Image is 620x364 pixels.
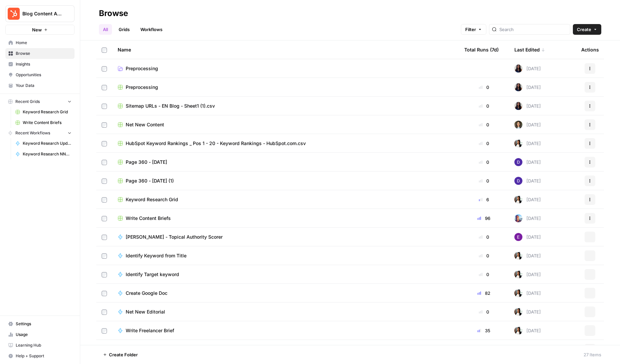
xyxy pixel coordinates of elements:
img: 2lxmex1b25e6z9c9ikx19pg4vxoo [514,121,522,129]
span: Write Content Briefs [23,120,72,126]
img: f1wtp19cau5zvq4fr3rim76fhcle [514,214,522,222]
span: Net New Editorial [126,309,165,315]
a: Write Content Briefs [12,117,75,128]
a: Keyword Research Grid [12,107,75,117]
a: Preprocessing [118,65,454,72]
span: Identify Target keyword [126,271,179,278]
div: [DATE] [514,308,541,316]
a: Sitemap URLs - EN Blog - Sheet1 (1).csv [118,103,454,109]
div: 0 [464,271,504,278]
img: Blog Content Action Plan Logo [8,8,20,20]
a: Your Data [5,80,75,91]
span: Create [577,26,591,33]
a: HubSpot Keyword Rankings _ Pos 1 - 20 - Keyword Rankings - HubSpot.com.csv [118,140,454,147]
img: rox323kbkgutb4wcij4krxobkpon [514,102,522,110]
img: 6clbhjv5t98vtpq4yyt91utag0vy [514,177,522,185]
a: Workflows [136,24,166,35]
span: [PERSON_NAME] - Topical Authority Scorer [126,234,223,240]
a: Preprocessing [118,84,454,91]
img: tb834r7wcu795hwbtepf06oxpmnl [514,233,522,241]
button: Help + Support [5,351,75,361]
button: Create Folder [99,349,142,360]
span: Create Google Doc [126,290,167,296]
div: 6 [464,196,504,203]
div: [DATE] [514,196,541,204]
div: [DATE] [514,102,541,110]
a: [PERSON_NAME] - Topical Authority Scorer [118,234,454,240]
img: xqjo96fmx1yk2e67jao8cdkou4un [514,139,522,147]
span: Browse [16,50,72,56]
span: Insights [16,61,72,67]
div: [DATE] [514,327,541,335]
div: [DATE] [514,289,541,297]
button: Workspace: Blog Content Action Plan [5,5,75,22]
a: Learning Hub [5,340,75,351]
a: Settings [5,319,75,329]
span: Sitemap URLs - EN Blog - Sheet1 (1).csv [126,103,215,109]
button: Filter [461,24,486,35]
div: [DATE] [514,139,541,147]
span: Help + Support [16,353,72,359]
div: [DATE] [514,270,541,278]
div: Last Edited [514,40,545,59]
span: Learning Hub [16,342,72,348]
img: xqjo96fmx1yk2e67jao8cdkou4un [514,327,522,335]
div: 35 [464,327,504,334]
span: Filter [465,26,476,33]
img: xqjo96fmx1yk2e67jao8cdkou4un [514,308,522,316]
span: Keyword Research Update [23,140,72,146]
img: rox323kbkgutb4wcij4krxobkpon [514,65,522,73]
div: Total Runs (7d) [464,40,499,59]
input: Search [499,26,567,33]
a: Keyword Research NNP - Single keyword test [12,149,75,159]
div: Browse [99,8,128,19]
span: Net New Content [126,121,164,128]
div: 0 [464,234,504,240]
a: Insights [5,59,75,70]
div: 96 [464,215,504,222]
a: Identify Target keyword [118,271,454,278]
img: xqjo96fmx1yk2e67jao8cdkou4un [514,252,522,260]
div: 27 Items [584,351,601,358]
div: [DATE] [514,233,541,241]
a: Page 360 - [DATE] (1) [118,177,454,184]
div: 0 [464,121,504,128]
div: 0 [464,84,504,91]
span: Preprocessing [126,65,158,72]
a: Keyword Research Update [12,138,75,149]
div: [DATE] [514,177,541,185]
a: Create Google Doc [118,290,454,296]
a: Opportunities [5,70,75,80]
a: Keyword Research Grid [118,196,454,203]
span: Page 360 - [DATE] [126,159,167,165]
span: Write Content Briefs [126,215,171,222]
span: Home [16,40,72,46]
span: Identify Keyword from Title [126,252,187,259]
span: HubSpot Keyword Rankings _ Pos 1 - 20 - Keyword Rankings - HubSpot.com.csv [126,140,306,147]
div: 0 [464,159,504,165]
a: Net New Content [118,121,454,128]
a: Browse [5,48,75,59]
img: xqjo96fmx1yk2e67jao8cdkou4un [514,270,522,278]
span: Write Freelancer Brief [126,327,174,334]
a: Grids [115,24,134,35]
button: Recent Workflows [5,128,75,138]
a: Net New Editorial [118,309,454,315]
div: 82 [464,290,504,296]
div: [DATE] [514,158,541,166]
img: xqjo96fmx1yk2e67jao8cdkou4un [514,289,522,297]
img: rox323kbkgutb4wcij4krxobkpon [514,83,522,91]
span: Keyword Research Grid [126,196,178,203]
div: 0 [464,252,504,259]
button: New [5,25,75,35]
div: 0 [464,140,504,147]
a: Write Content Briefs [118,215,454,222]
button: Recent Grids [5,97,75,107]
div: [DATE] [514,121,541,129]
span: Create Folder [109,351,138,358]
span: Preprocessing [126,84,158,91]
div: Name [118,40,454,59]
span: Settings [16,321,72,327]
div: 0 [464,177,504,184]
span: Your Data [16,83,72,89]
